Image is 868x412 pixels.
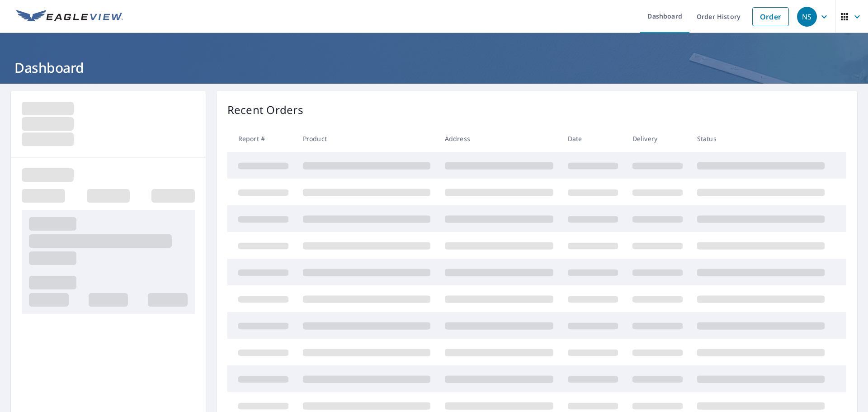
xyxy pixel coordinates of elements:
[227,102,303,118] p: Recent Orders
[438,125,561,152] th: Address
[690,125,832,152] th: Status
[561,125,625,152] th: Date
[11,58,857,77] h1: Dashboard
[16,10,123,24] img: EV Logo
[625,125,690,152] th: Delivery
[227,125,296,152] th: Report #
[797,7,817,27] div: NS
[296,125,438,152] th: Product
[752,7,789,26] a: Order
